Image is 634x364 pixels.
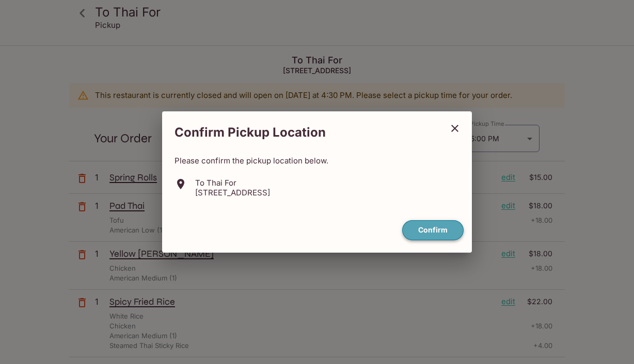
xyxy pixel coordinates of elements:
[195,178,270,188] p: To Thai For
[442,115,468,141] button: close
[175,156,459,166] p: Please confirm the pickup location below.
[162,120,442,145] h2: Confirm Pickup Location
[402,220,464,240] button: confirm
[195,188,270,197] p: [STREET_ADDRESS]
